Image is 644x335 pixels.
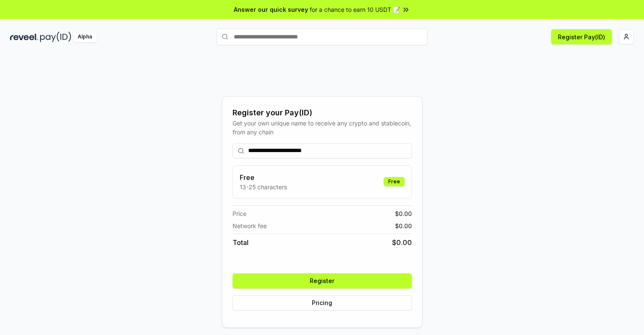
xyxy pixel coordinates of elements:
[233,221,267,230] span: Network fee
[233,273,412,289] button: Register
[233,107,412,119] div: Register your Pay(ID)
[395,209,412,218] span: $ 0.00
[310,5,400,14] span: for a chance to earn 10 USDT 📝
[384,177,405,186] div: Free
[10,32,38,42] img: reveel_dark
[233,237,249,248] span: Total
[40,32,71,42] img: pay_id
[233,295,412,310] button: Pricing
[233,119,412,136] div: Get your own unique name to receive any crypto and stablecoin, from any chain
[551,29,612,44] button: Register Pay(ID)
[240,182,287,191] p: 13-25 characters
[395,221,412,230] span: $ 0.00
[234,5,308,14] span: Answer our quick survey
[240,172,287,182] h3: Free
[392,237,412,248] span: $ 0.00
[233,209,246,218] span: Price
[73,32,97,42] div: Alpha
